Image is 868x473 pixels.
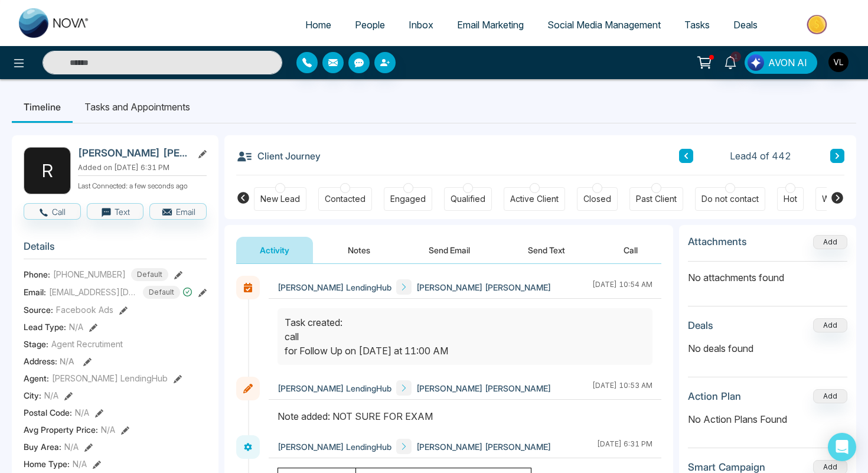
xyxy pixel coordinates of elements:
[684,19,710,31] span: Tasks
[24,268,50,280] span: Phone:
[730,51,741,62] span: 1
[73,458,87,470] span: N/A
[24,304,53,316] span: Source:
[813,389,847,403] button: Add
[73,91,202,123] li: Tasks and Appointments
[688,262,847,285] p: No attachments found
[822,193,844,205] div: Warm
[236,147,321,165] h3: Client Journey
[325,193,366,205] div: Contacted
[278,281,391,293] span: [PERSON_NAME] LendingHub
[688,390,741,402] h3: Action Plan
[688,412,847,426] p: No Action Plans Found
[416,281,551,293] span: [PERSON_NAME] [PERSON_NAME]
[451,193,485,205] div: Qualified
[828,433,856,461] div: Open Intercom Messenger
[716,51,745,72] a: 1
[75,406,89,419] span: N/A
[445,14,536,36] a: Email Marketing
[278,441,391,453] span: [PERSON_NAME] LendingHub
[24,240,207,259] h3: Details
[24,338,48,350] span: Stage:
[688,341,847,355] p: No deals found
[343,14,397,36] a: People
[748,54,764,71] img: Lead Flow
[688,319,713,331] h3: Deals
[64,441,79,453] span: N/A
[278,382,391,394] span: [PERSON_NAME] LendingHub
[24,372,49,384] span: Agent:
[24,406,72,419] span: Postal Code :
[701,193,759,205] div: Do not contact
[24,203,81,220] button: Call
[305,19,331,31] span: Home
[53,268,126,280] span: [PHONE_NUMBER]
[390,193,426,205] div: Engaged
[131,268,168,281] span: Default
[149,203,207,220] button: Email
[510,193,559,205] div: Active Client
[49,286,138,298] span: [EMAIL_ADDRESS][DOMAIN_NAME]
[784,193,797,205] div: Hot
[409,19,433,31] span: Inbox
[673,14,722,36] a: Tasks
[547,19,661,31] span: Social Media Management
[78,147,188,159] h2: [PERSON_NAME] [PERSON_NAME]
[504,237,589,263] button: Send Text
[52,372,168,384] span: [PERSON_NAME] LendingHub
[355,19,385,31] span: People
[236,237,313,263] button: Activity
[56,304,113,316] span: Facebook Ads
[813,318,847,332] button: Add
[730,149,791,163] span: Lead 4 of 442
[416,382,551,394] span: [PERSON_NAME] [PERSON_NAME]
[87,203,144,220] button: Text
[19,8,90,38] img: Nova CRM Logo
[24,458,70,470] span: Home Type :
[44,389,58,402] span: N/A
[828,52,849,72] img: User Avatar
[597,439,652,454] div: [DATE] 6:31 PM
[775,11,861,38] img: Market-place.gif
[592,279,652,295] div: [DATE] 10:54 AM
[688,461,765,473] h3: Smart Campaign
[813,236,847,246] span: Add
[457,19,524,31] span: Email Marketing
[592,380,652,396] div: [DATE] 10:53 AM
[24,389,41,402] span: City :
[405,237,494,263] button: Send Email
[51,338,123,350] span: Agent Recrutiment
[324,237,394,263] button: Notes
[24,423,98,436] span: Avg Property Price :
[813,235,847,249] button: Add
[583,193,611,205] div: Closed
[745,51,817,74] button: AVON AI
[768,56,807,70] span: AVON AI
[416,441,551,453] span: [PERSON_NAME] [PERSON_NAME]
[24,355,74,367] span: Address:
[722,14,769,36] a: Deals
[78,162,207,173] p: Added on [DATE] 6:31 PM
[733,19,758,31] span: Deals
[24,147,71,194] div: R
[101,423,115,436] span: N/A
[293,14,343,36] a: Home
[60,356,74,366] span: N/A
[397,14,445,36] a: Inbox
[143,286,180,299] span: Default
[24,321,66,333] span: Lead Type:
[536,14,673,36] a: Social Media Management
[12,91,73,123] li: Timeline
[636,193,677,205] div: Past Client
[69,321,83,333] span: N/A
[260,193,300,205] div: New Lead
[78,178,207,191] p: Last Connected: a few seconds ago
[600,237,661,263] button: Call
[24,286,46,298] span: Email:
[688,236,747,247] h3: Attachments
[24,441,61,453] span: Buy Area :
